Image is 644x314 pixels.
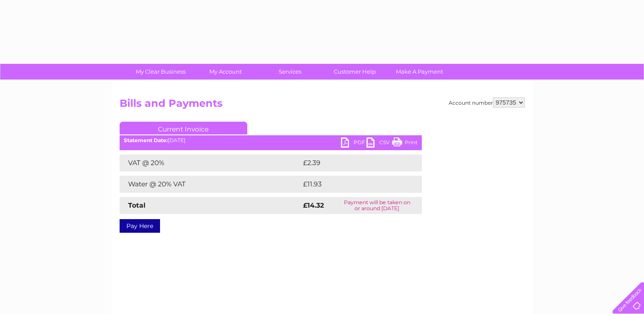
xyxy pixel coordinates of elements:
[301,176,403,193] td: £11.93
[190,64,260,80] a: My Account
[120,219,160,233] a: Pay Here
[120,137,422,143] div: [DATE]
[366,137,392,150] a: CSV
[120,154,301,171] td: VAT @ 20%
[120,97,525,114] h2: Bills and Payments
[449,97,525,108] div: Account number
[128,201,146,209] strong: Total
[126,64,196,80] a: My Clear Business
[124,137,168,143] b: Statement Date:
[320,64,390,80] a: Customer Help
[255,64,325,80] a: Services
[301,154,402,171] td: £2.39
[341,137,366,150] a: PDF
[120,176,301,193] td: Water @ 20% VAT
[392,137,418,150] a: Print
[120,122,247,134] a: Current Invoice
[303,201,324,209] strong: £14.32
[384,64,455,80] a: Make A Payment
[332,197,422,214] td: Payment will be taken on or around [DATE]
